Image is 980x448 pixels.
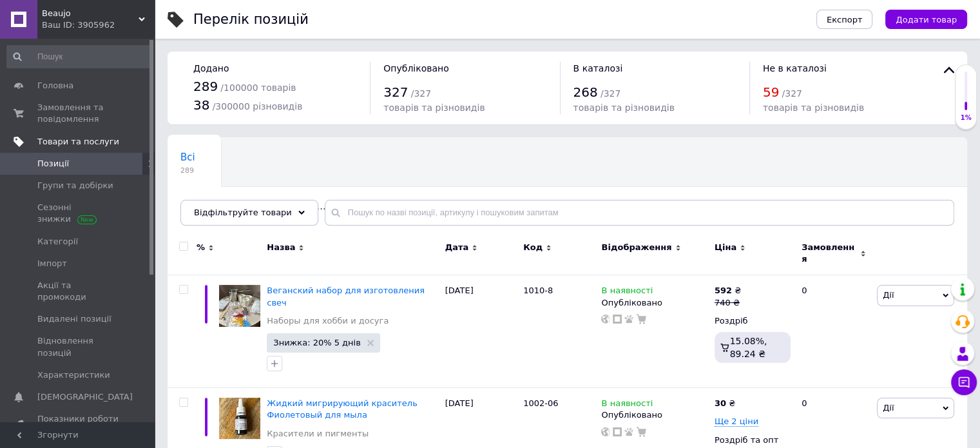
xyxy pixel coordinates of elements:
div: Ваш ID: 3905962 [42,19,155,31]
div: [DATE] [442,275,520,388]
span: 1010-8 [523,286,553,295]
span: Показники роботи компанії [37,413,119,436]
span: Замовлення та повідомлення [37,102,119,125]
a: Красители и пигменты [267,428,369,440]
span: Не в каталозі [763,63,827,73]
span: Групи та добірки [37,180,113,191]
span: Сезонні знижки [37,202,119,225]
input: Пошук [6,45,152,68]
span: Всі [180,151,195,163]
img: Веганский набор для изготовления свеч [219,285,260,326]
div: Отдушки и парфюмерные композиции [168,187,352,236]
span: Відображення [601,242,671,253]
img: Жидкий мигрирующий краситель Фиолетовый для мыла [219,398,260,439]
a: Наборы для хобби и досуга [267,315,389,327]
span: Знижка: 20% 5 днів [273,338,361,347]
span: товарів та різновидів [573,102,675,113]
span: Відфільтруйте товари [194,208,292,217]
span: Товари та послуги [37,136,119,148]
div: Перелік позицій [193,13,309,26]
span: 1002-06 [523,398,558,408]
span: товарів та різновидів [763,102,864,113]
span: 59 [763,84,779,100]
div: ₴ [715,398,735,409]
b: 592 [715,286,732,295]
span: Отдушки и парфюмерные ... [180,200,326,212]
span: Додано [193,63,229,73]
span: Акції та промокоди [37,280,119,303]
span: В наявності [601,286,653,299]
span: Видалені позиції [37,313,111,325]
button: Експорт [816,10,873,29]
span: 38 [193,97,209,113]
span: Дії [883,403,894,413]
button: Додати товар [885,10,967,29]
span: 15.08%, 89.24 ₴ [730,336,767,359]
span: Опубліковано [383,63,449,73]
span: В каталозі [573,63,623,73]
span: 327 [383,84,408,100]
div: 0 [794,275,874,388]
span: Категорії [37,236,78,248]
span: Додати товар [896,15,957,24]
span: Код [523,242,543,253]
button: Чат з покупцем [951,369,977,395]
div: ₴ [715,285,741,297]
span: / 327 [600,88,620,99]
div: 740 ₴ [715,297,741,309]
span: Назва [267,242,295,253]
span: В наявності [601,398,653,412]
span: 268 [573,84,598,100]
div: Роздріб [715,315,791,327]
span: Замовлення [802,242,857,265]
span: Дії [883,290,894,300]
span: Характеристики [37,369,110,381]
span: / 300000 різновидів [213,101,303,112]
span: Ціна [715,242,736,253]
b: 30 [715,398,726,408]
span: Експорт [827,15,863,24]
a: Жидкий мигрирующий краситель Фиолетовый для мыла [267,398,417,420]
span: / 327 [782,88,802,99]
span: Beaujo [42,8,139,19]
div: Опубліковано [601,297,707,309]
span: Відновлення позицій [37,335,119,358]
span: Ще 2 ціни [715,416,758,427]
span: 289 [180,166,195,175]
span: % [197,242,205,253]
span: Позиції [37,158,69,170]
span: товарів та різновидів [383,102,485,113]
a: Веганский набор для изготовления свеч [267,286,425,307]
span: / 100000 товарів [220,83,296,93]
span: / 327 [411,88,431,99]
input: Пошук по назві позиції, артикулу і пошуковим запитам [325,200,954,226]
span: [DEMOGRAPHIC_DATA] [37,391,133,403]
span: Головна [37,80,73,92]
div: 1% [956,113,976,122]
span: Імпорт [37,258,67,269]
span: Дата [445,242,469,253]
span: 289 [193,79,218,94]
div: Роздріб та опт [715,434,791,446]
div: Опубліковано [601,409,707,421]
